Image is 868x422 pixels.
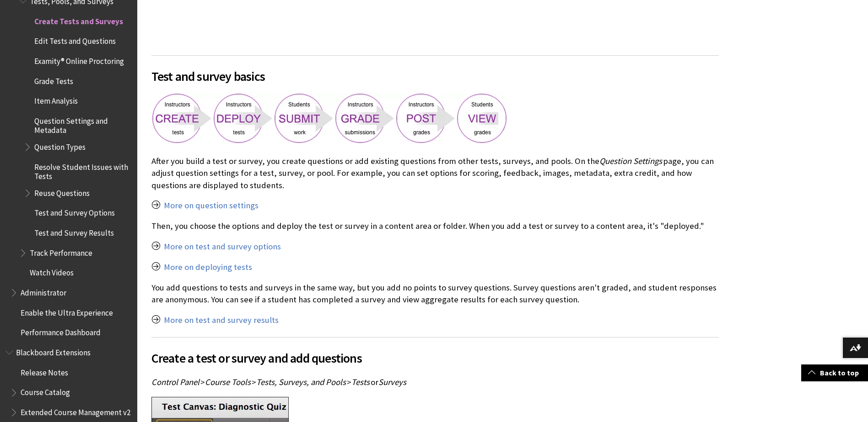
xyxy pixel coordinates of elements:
[164,200,259,211] a: More on question settings
[21,385,70,397] span: Course Catalog
[164,241,281,252] a: More on test and survey options
[151,155,719,191] p: After you build a test or survey, you create questions or add existing questions from other tests...
[151,377,199,387] span: Control Panel
[21,305,113,317] span: Enable the Ultra Experience
[151,282,719,306] p: You add questions to tests and surveys in the same way, but you add no points to survey questions...
[30,265,74,278] span: Watch Videos
[205,377,251,387] span: Course Tools
[21,285,66,297] span: Administrator
[801,364,868,381] a: Back to top
[34,139,86,152] span: Question Types
[21,405,130,417] span: Extended Course Management v2
[151,376,719,388] p: > > > or
[34,53,124,66] span: Examity® Online Proctoring
[164,262,252,273] a: More on deploying tests
[34,14,123,26] span: Create Tests and Surveys
[599,156,662,166] span: Question Settings
[351,377,370,387] span: Tests
[256,377,346,387] span: Tests, Surveys, and Pools
[151,220,719,232] p: Then, you choose the options and deploy the test or survey in a content area or folder. When you ...
[164,315,279,326] a: More on test and survey results
[151,348,719,368] span: Create a test or survey and add questions
[34,225,114,237] span: Test and Survey Results
[378,377,406,387] span: Surveys
[151,67,719,86] span: Test and survey basics
[21,325,101,338] span: Performance Dashboard
[34,159,131,181] span: Resolve Student Issues with Tests
[16,345,91,357] span: Blackboard Extensions
[34,113,131,135] span: Question Settings and Metadata
[34,185,90,198] span: Reuse Questions
[34,74,73,86] span: Grade Tests
[30,245,92,258] span: Track Performance
[34,34,116,46] span: Edit Tests and Questions
[34,206,115,218] span: Test and Survey Options
[21,365,68,377] span: Release Notes
[34,94,78,106] span: Item Analysis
